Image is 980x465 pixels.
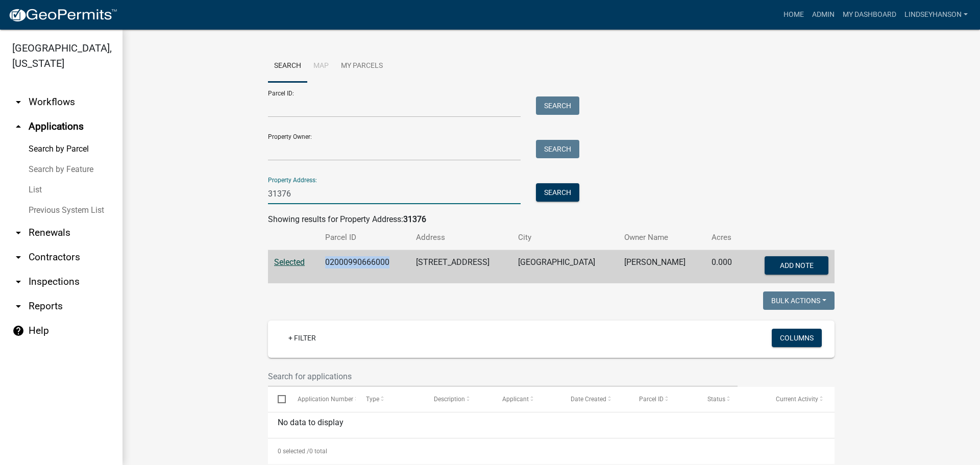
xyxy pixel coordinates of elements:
[512,226,618,250] th: City
[356,387,424,411] datatable-header-cell: Type
[493,387,561,411] datatable-header-cell: Applicant
[776,396,818,403] span: Current Activity
[12,325,24,337] i: help
[766,387,835,411] datatable-header-cell: Current Activity
[779,5,808,25] a: Home
[900,5,972,25] a: Lindseyhanson
[618,226,705,250] th: Owner Name
[707,396,725,403] span: Status
[298,396,353,403] span: Application Number
[12,300,24,312] i: arrow_drop_down
[335,50,389,83] a: My Parcels
[268,438,835,464] div: 0 total
[274,257,305,267] a: Selected
[12,96,24,108] i: arrow_drop_down
[319,226,410,250] th: Parcel ID
[287,387,356,411] datatable-header-cell: Application Number
[536,140,579,158] button: Search
[319,250,410,284] td: 02000990666000
[410,226,512,250] th: Address
[12,120,24,133] i: arrow_drop_up
[366,396,379,403] span: Type
[12,251,24,263] i: arrow_drop_down
[779,261,813,270] span: Add Note
[839,5,900,25] a: My Dashboard
[561,387,629,411] datatable-header-cell: Date Created
[278,448,309,455] span: 0 selected /
[536,183,579,202] button: Search
[629,387,698,411] datatable-header-cell: Parcel ID
[765,256,828,275] button: Add Note
[434,396,465,403] span: Description
[512,250,618,284] td: [GEOGRAPHIC_DATA]
[618,250,705,284] td: [PERSON_NAME]
[280,329,324,347] a: + Filter
[502,396,529,403] span: Applicant
[536,96,579,115] button: Search
[268,412,835,438] div: No data to display
[424,387,493,411] datatable-header-cell: Description
[268,213,835,226] div: Showing results for Property Address:
[268,366,738,387] input: Search for applications
[410,250,512,284] td: [STREET_ADDRESS]
[772,329,822,347] button: Columns
[639,396,664,403] span: Parcel ID
[12,276,24,288] i: arrow_drop_down
[808,5,839,25] a: Admin
[268,387,287,411] datatable-header-cell: Select
[12,227,24,239] i: arrow_drop_down
[698,387,766,411] datatable-header-cell: Status
[268,50,307,83] a: Search
[403,214,426,224] strong: 31376
[705,226,744,250] th: Acres
[763,291,835,310] button: Bulk Actions
[571,396,606,403] span: Date Created
[705,250,744,284] td: 0.000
